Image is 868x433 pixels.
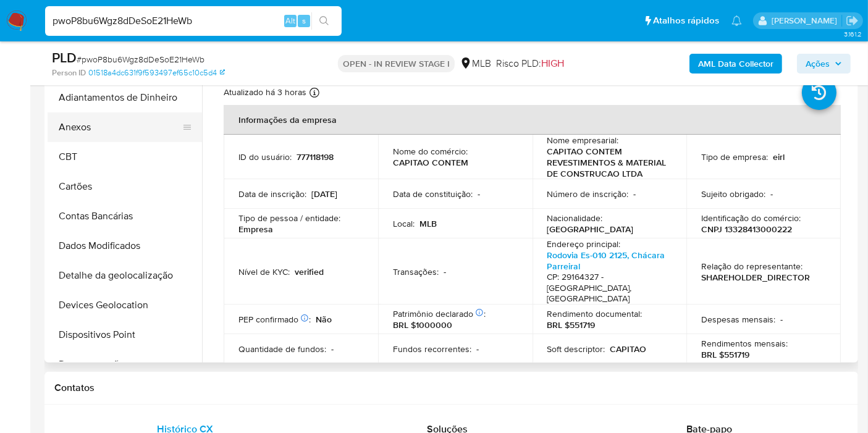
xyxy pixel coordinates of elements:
p: Data de inscrição : [238,188,306,200]
p: Empresa [238,224,273,235]
button: Contas Bancárias [48,201,202,231]
p: BRL $1000000 [393,319,452,330]
p: Sujeito obrigado : [701,188,765,200]
p: - [634,188,636,200]
span: 3.161.2 [844,29,862,39]
a: Sair [846,14,859,27]
span: Ações [806,54,830,74]
a: 01518a4dc631f9f593497ef65c10c5d4 [88,67,225,78]
p: Tipo de empresa : [701,151,768,162]
p: Patrimônio declarado : [393,308,486,319]
p: Nome empresarial : [547,135,619,146]
button: Ações [797,54,851,74]
span: s [302,15,306,27]
p: OPEN - IN REVIEW STAGE I [338,55,455,72]
span: Alt [285,15,295,27]
p: eirl [773,151,785,162]
p: Nível de KYC : [238,266,290,277]
p: Data de constituição : [393,188,473,200]
p: Quantidade de fundos : [238,343,326,355]
p: Número de inscrição : [547,188,629,200]
p: CAPITAO CONTEM [393,157,468,168]
p: [DATE] [311,188,337,200]
button: Devices Geolocation [48,290,202,320]
b: PLD [52,48,77,67]
a: Rodovia Es-010 2125, Chácara Parreiral [547,249,665,272]
b: AML Data Collector [698,54,773,74]
span: # pwoP8bu6Wgz8dDeSoE21HeWb [77,53,204,65]
p: Rendimento documental : [547,308,643,319]
button: AML Data Collector [689,54,782,74]
p: Identificação do comércio : [701,212,801,224]
button: Cartões [48,172,202,201]
input: Pesquise usuários ou casos... [45,13,342,29]
p: MLB [419,218,437,229]
button: Anexos [48,112,192,142]
p: Endereço principal : [547,238,621,250]
th: Informações da empresa [224,105,841,135]
p: Não [316,314,332,325]
p: BRL $551719 [547,319,596,330]
p: 777118198 [297,151,334,162]
p: Rendimentos mensais : [701,338,788,349]
p: Transações : [393,266,439,277]
p: Tipo de pessoa / entidade : [238,212,340,224]
p: Fundos recorrentes : [393,343,471,355]
p: Local : [393,218,415,229]
button: search-icon [311,12,337,30]
p: PEP confirmado : [238,314,311,325]
p: Soft descriptor : [547,343,605,355]
p: SHAREHOLDER_DIRECTOR [701,272,810,283]
div: MLB [460,57,491,70]
button: Detalhe da geolocalização [48,261,202,290]
p: Nome do comércio : [393,146,468,157]
p: - [444,266,446,277]
p: BRL $551719 [701,349,749,360]
p: verified [295,266,324,277]
button: Adiantamentos de Dinheiro [48,83,202,112]
p: - [780,314,783,325]
span: HIGH [541,56,564,70]
b: Person ID [52,67,86,78]
p: Despesas mensais : [701,314,775,325]
p: [GEOGRAPHIC_DATA] [547,224,634,235]
button: Dados Modificados [48,231,202,261]
p: CAPITAO [610,343,647,355]
button: Documentação [48,350,202,379]
p: Relação do representante : [701,261,803,272]
p: ID do usuário : [238,151,292,162]
h1: Contatos [54,382,848,394]
p: igor.silva@mercadolivre.com [772,15,841,27]
p: CAPITAO CONTEM REVESTIMENTOS & MATERIAL DE CONSTRUCAO LTDA [547,146,667,179]
button: CBT [48,142,202,172]
button: Dispositivos Point [48,320,202,350]
h4: CP: 29164327 - [GEOGRAPHIC_DATA], [GEOGRAPHIC_DATA] [547,272,667,305]
p: - [331,343,334,355]
p: - [478,188,480,200]
p: CNPJ 13328413000222 [701,224,792,235]
span: Risco PLD: [496,57,564,70]
p: Atualizado há 3 horas [224,86,306,98]
p: Nacionalidade : [547,212,603,224]
p: - [476,343,479,355]
span: Atalhos rápidos [653,14,719,27]
a: Notificações [731,15,742,26]
p: - [770,188,773,200]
